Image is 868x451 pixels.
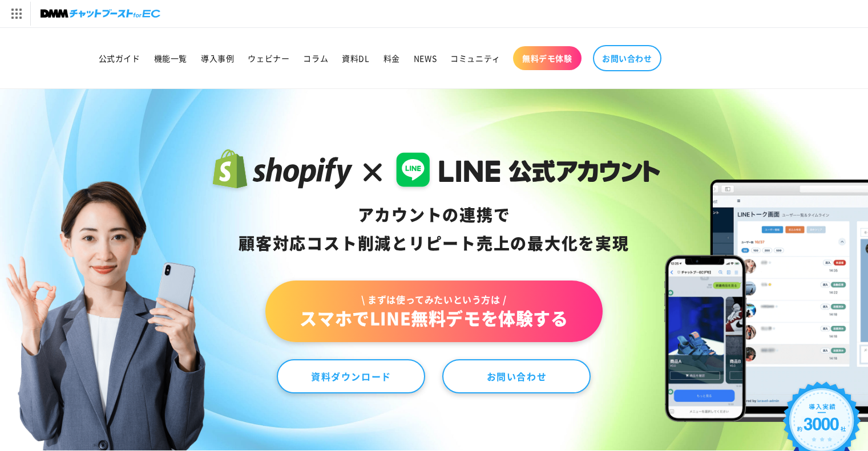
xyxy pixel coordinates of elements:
[335,46,376,70] a: 資料DL
[383,53,400,63] span: 料金
[265,281,602,342] a: \ まずは使ってみたいという方は /スマホでLINE無料デモを体験する
[414,53,437,63] span: NEWS
[593,45,661,71] a: お問い合わせ
[248,53,289,63] span: ウェビナー
[300,293,568,306] span: \ まずは使ってみたいという方は /
[41,6,160,22] img: チャットブーストforEC
[407,46,443,70] a: NEWS
[208,201,660,258] div: アカウントの連携で 顧客対応コスト削減と リピート売上の 最大化を実現
[194,46,241,70] a: 導入事例
[442,359,591,393] a: お問い合わせ
[513,46,582,70] a: 無料デモ体験
[147,46,194,70] a: 機能一覧
[241,46,296,70] a: ウェビナー
[92,46,147,70] a: 公式ガイド
[154,53,187,63] span: 機能一覧
[522,53,572,63] span: 無料デモ体験
[99,53,140,63] span: 公式ガイド
[201,53,234,63] span: 導入事例
[443,46,507,70] a: コミュニティ
[277,359,425,393] a: 資料ダウンロード
[303,53,328,63] span: コラム
[450,53,500,63] span: コミュニティ
[342,53,369,63] span: 資料DL
[377,46,407,70] a: 料金
[602,53,652,63] span: お問い合わせ
[2,2,30,26] img: サービス
[296,46,335,70] a: コラム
